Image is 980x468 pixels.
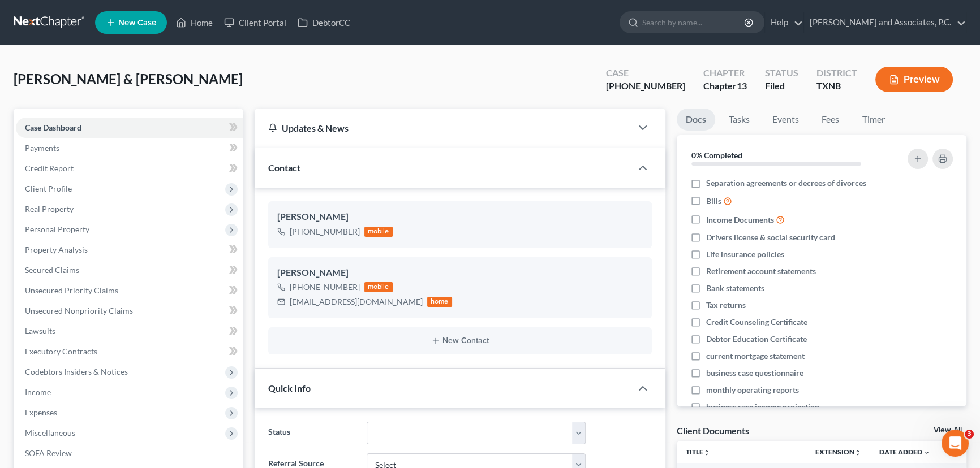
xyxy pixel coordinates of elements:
span: Income [25,387,51,397]
div: [PHONE_NUMBER] [290,281,360,293]
span: Property Analysis [25,245,88,254]
span: 13 [737,80,747,91]
div: Client Documents [677,424,749,436]
span: Miscellaneous [25,428,75,437]
a: Client Portal [218,12,292,33]
a: Fees [813,109,849,131]
a: Payments [16,138,243,158]
span: Unsecured Nonpriority Claims [25,306,133,315]
a: Help [765,12,803,33]
div: [PERSON_NAME] [277,210,643,224]
span: SOFA Review [25,448,72,458]
span: Bank statements [706,283,764,294]
span: Lawsuits [25,326,55,336]
span: Codebtors Insiders & Notices [25,367,128,376]
span: current mortgage statement [706,350,805,362]
span: Unsecured Priority Claims [25,285,118,295]
span: Quick Info [268,383,311,393]
a: Home [170,12,218,33]
a: Extensionunfold_more [815,448,861,456]
div: mobile [364,282,393,292]
a: Lawsuits [16,321,243,341]
span: Retirement account statements [706,266,816,277]
a: DebtorCC [292,12,356,33]
a: SOFA Review [16,443,243,463]
span: Personal Property [25,224,89,234]
span: Contact [268,162,300,173]
strong: 0% Completed [691,150,742,160]
span: Client Profile [25,184,72,193]
div: home [427,297,452,307]
div: Status [765,67,798,80]
div: Chapter [703,67,747,80]
span: Payments [25,143,59,153]
span: Tax returns [706,300,746,311]
span: Bills [706,196,721,207]
a: Unsecured Nonpriority Claims [16,301,243,321]
a: Property Analysis [16,240,243,260]
span: Case Dashboard [25,123,81,132]
span: Life insurance policies [706,249,784,260]
span: Real Property [25,204,74,214]
span: 3 [965,430,974,439]
span: monthly operating reports [706,384,799,396]
a: Events [763,109,808,131]
span: Separation agreements or decrees of divorces [706,177,866,189]
span: business case income projection [706,401,819,413]
a: Tasks [720,109,759,131]
a: Titleunfold_more [686,448,710,456]
i: unfold_more [703,449,710,456]
a: Credit Report [16,158,243,179]
input: Search by name... [642,12,746,33]
span: Debtor Education Certificate [706,333,807,345]
div: Filed [765,80,798,93]
div: TXNB [816,80,857,93]
div: [PHONE_NUMBER] [606,80,685,93]
div: [EMAIL_ADDRESS][DOMAIN_NAME] [290,296,423,307]
span: Credit Report [25,163,74,173]
a: Timer [853,109,894,131]
div: Chapter [703,80,747,93]
span: Expenses [25,408,57,417]
div: Case [606,67,685,80]
span: Income Documents [706,214,774,226]
a: [PERSON_NAME] and Associates, P.C. [804,12,966,33]
span: Drivers license & social security card [706,232,835,243]
span: business case questionnaire [706,367,803,379]
a: Executory Contracts [16,341,243,362]
a: Docs [677,109,715,131]
label: Status [263,422,361,444]
iframe: Intercom live chat [942,430,969,457]
a: Unsecured Priority Claims [16,280,243,301]
div: [PERSON_NAME] [277,266,643,280]
button: Preview [875,67,953,92]
span: [PERSON_NAME] & [PERSON_NAME] [14,71,243,87]
i: unfold_more [854,449,861,456]
div: mobile [364,227,393,237]
div: District [816,67,857,80]
span: New Case [118,19,156,27]
a: View All [934,426,962,434]
span: Credit Counseling Certificate [706,317,807,328]
a: Date Added expand_more [879,448,930,456]
a: Case Dashboard [16,118,243,138]
span: Secured Claims [25,265,79,275]
button: New Contact [277,336,643,345]
i: expand_more [923,449,930,456]
div: Updates & News [268,122,618,134]
span: Executory Contracts [25,346,97,356]
a: Secured Claims [16,260,243,280]
div: [PHONE_NUMBER] [290,226,360,237]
